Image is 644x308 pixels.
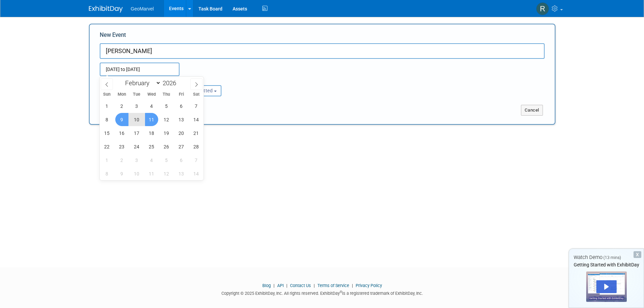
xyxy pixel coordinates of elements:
[350,283,355,288] span: |
[277,283,284,288] a: API
[115,126,128,140] span: February 16, 2026
[160,167,173,180] span: March 12, 2026
[596,280,617,293] div: Play
[634,251,641,258] div: Dismiss
[285,283,289,288] span: |
[100,92,115,97] span: Sun
[175,126,188,140] span: February 20, 2026
[190,153,203,167] span: March 7, 2026
[160,113,173,126] span: February 12, 2026
[190,167,203,180] span: March 14, 2026
[131,6,154,11] span: GeoMarvel
[100,167,114,180] span: March 8, 2026
[100,63,180,76] input: Start Date - End Date
[569,254,644,261] div: Watch Demo
[262,283,271,288] a: Blog
[100,126,114,140] span: February 15, 2026
[144,92,159,97] span: Wed
[174,92,189,97] span: Fri
[145,126,158,140] span: February 18, 2026
[115,153,128,167] span: March 2, 2026
[312,283,316,288] span: |
[114,92,129,97] span: Mon
[115,113,128,126] span: February 9, 2026
[160,140,173,153] span: February 26, 2026
[569,261,644,268] div: Getting Started with ExhibitDay
[130,99,143,113] span: February 3, 2026
[122,79,161,87] select: Month
[175,167,188,180] span: March 13, 2026
[100,76,165,85] div: Attendance / Format:
[115,167,128,180] span: March 9, 2026
[100,99,114,113] span: February 1, 2026
[130,113,143,126] span: February 10, 2026
[129,92,144,97] span: Tue
[603,255,621,260] span: (13 mins)
[160,99,173,113] span: February 5, 2026
[190,113,203,126] span: February 14, 2026
[175,76,241,85] div: Participation:
[190,126,203,140] span: February 21, 2026
[130,167,143,180] span: March 10, 2026
[175,113,188,126] span: February 13, 2026
[89,6,123,13] img: ExhibitDay
[356,283,382,288] a: Privacy Policy
[340,290,342,294] sup: ®
[175,99,188,113] span: February 6, 2026
[145,99,158,113] span: February 4, 2026
[130,126,143,140] span: February 17, 2026
[272,283,276,288] span: |
[100,31,126,42] label: New Event
[290,283,311,288] a: Contact Us
[130,153,143,167] span: March 3, 2026
[190,99,203,113] span: February 7, 2026
[130,140,143,153] span: February 24, 2026
[317,283,349,288] a: Terms of Service
[115,140,128,153] span: February 23, 2026
[160,126,173,140] span: February 19, 2026
[100,113,114,126] span: February 8, 2026
[145,167,158,180] span: March 11, 2026
[175,153,188,167] span: March 6, 2026
[189,92,204,97] span: Sat
[521,105,543,116] button: Cancel
[175,140,188,153] span: February 27, 2026
[100,153,114,167] span: March 1, 2026
[159,92,174,97] span: Thu
[145,113,158,126] span: February 11, 2026
[160,153,173,167] span: March 5, 2026
[145,153,158,167] span: March 4, 2026
[161,79,181,87] input: Year
[145,140,158,153] span: February 25, 2026
[115,99,128,113] span: February 2, 2026
[100,140,114,153] span: February 22, 2026
[100,43,545,59] input: Name of Trade Show / Conference
[536,2,549,15] img: Rick Snell
[190,140,203,153] span: February 28, 2026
